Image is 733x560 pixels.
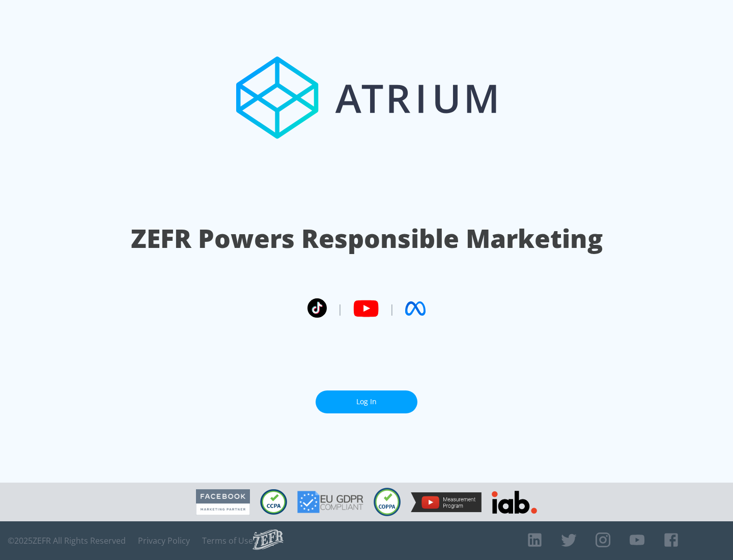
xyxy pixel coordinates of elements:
span: © 2025 ZEFR All Rights Reserved [8,536,126,546]
img: IAB [492,491,537,514]
h1: ZEFR Powers Responsible Marketing [131,221,603,256]
a: Privacy Policy [138,536,190,546]
img: CCPA Compliant [260,489,287,515]
span: | [389,301,395,316]
img: COPPA Compliant [374,488,401,516]
a: Log In [316,390,417,413]
img: Facebook Marketing Partner [196,489,250,515]
a: Terms of Use [202,536,253,546]
img: GDPR Compliant [297,491,363,513]
span: | [337,301,343,316]
img: YouTube Measurement Program [411,492,482,512]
